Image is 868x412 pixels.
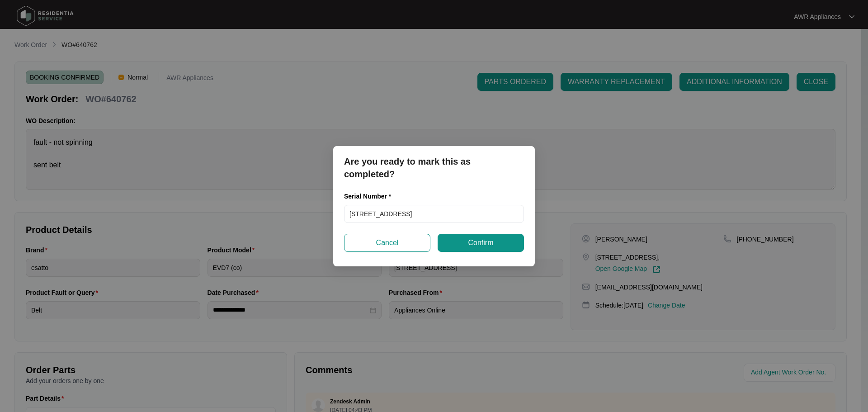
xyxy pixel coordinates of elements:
span: Cancel [376,237,399,248]
button: Confirm [438,234,524,252]
label: Serial Number * [344,192,398,201]
span: Confirm [468,237,493,248]
button: Cancel [344,234,430,252]
p: Are you ready to mark this as [344,155,524,168]
p: completed? [344,168,524,180]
